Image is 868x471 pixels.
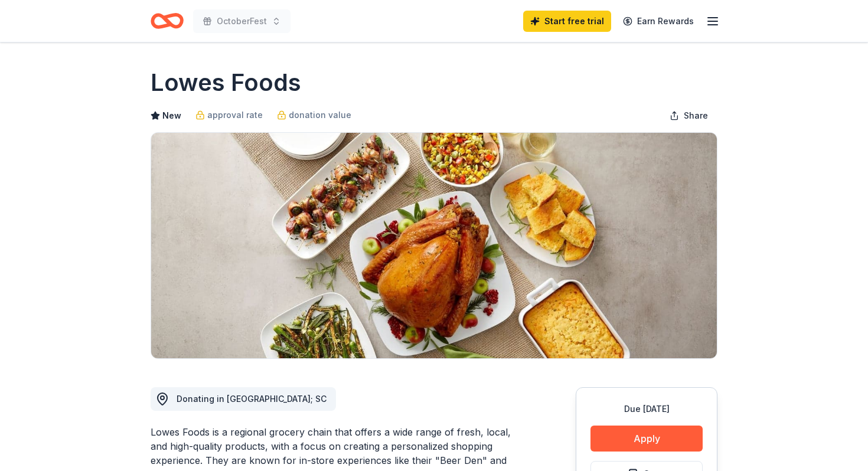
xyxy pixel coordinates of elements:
span: New [162,109,181,123]
button: Apply [590,426,703,452]
a: Start free trial [523,11,611,32]
a: approval rate [195,108,263,122]
span: Donating in [GEOGRAPHIC_DATA]; SC [177,394,327,404]
span: approval rate [207,108,263,122]
div: Due [DATE] [590,402,703,416]
button: Share [660,104,717,127]
img: Image for Lowes Foods [151,133,717,358]
span: OctoberFest [217,14,267,28]
a: Earn Rewards [616,11,701,32]
h1: Lowes Foods [151,66,301,99]
a: Home [151,7,184,35]
span: donation value [289,108,351,122]
a: donation value [277,108,351,122]
span: Share [684,109,708,123]
button: OctoberFest [193,9,291,33]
